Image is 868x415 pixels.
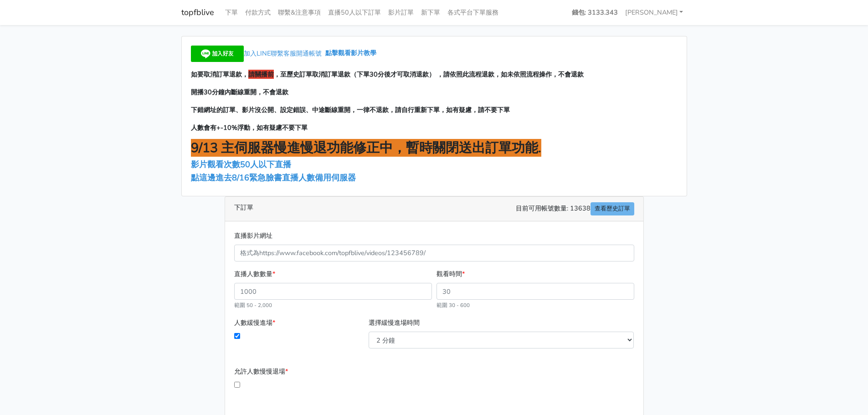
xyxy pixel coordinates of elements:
[248,70,274,79] span: 請關播前
[568,4,621,21] a: 錢包: 3133.343
[325,49,376,58] a: 點擊觀看影片教學
[234,283,432,300] input: 1000
[234,302,272,309] small: 範圍 50 - 2,000
[369,318,420,328] label: 選擇緩慢進場時間
[274,70,584,79] span: ，至歷史訂單取消訂單退款（下單30分後才可取消退款） ，請依照此流程退款，如未依照流程操作，不會退款
[191,87,288,97] span: 開播30分鐘內斷線重開，不會退款
[234,245,634,261] input: 格式為https://www.facebook.com/topfblive/videos/123456789/
[234,318,275,328] label: 人數緩慢進場
[234,231,272,241] label: 直播影片網址
[591,202,634,215] a: 查看歷史訂單
[234,269,275,279] label: 直播人數數量
[221,4,241,21] a: 下單
[191,49,325,58] a: 加入LINE聯繫客服開通帳號
[181,4,214,21] a: topfblive
[234,366,288,377] label: 允許人數慢慢退場
[274,4,324,21] a: 聯繫&注意事項
[191,46,244,62] img: 加入好友
[417,4,444,21] a: 新下單
[241,4,274,21] a: 付款方式
[244,49,322,58] span: 加入LINE聯繫客服開通帳號
[225,197,643,221] div: 下訂單
[191,139,541,157] span: 9/13 主伺服器慢進慢退功能修正中，暫時關閉送出訂單功能.
[437,269,465,279] label: 觀看時間
[240,159,293,170] a: 50人以下直播
[191,105,510,114] span: 下錯網址的訂單、影片沒公開、設定錯誤、中途斷線重開，一律不退款，請自行重新下單，如有疑慮，請不要下單
[437,283,634,300] input: 30
[572,8,618,17] strong: 錢包: 3133.343
[621,4,687,21] a: [PERSON_NAME]
[191,159,240,170] a: 影片觀看次數
[385,4,417,21] a: 影片訂單
[444,4,502,21] a: 各式平台下單服務
[324,4,385,21] a: 直播50人以下訂單
[437,302,470,309] small: 範圍 30 - 600
[191,70,248,79] span: 如要取消訂單退款，
[516,202,634,215] span: 目前可用帳號數量: 13638
[191,123,308,132] span: 人數會有+-10%浮動，如有疑慮不要下單
[191,172,356,183] a: 點這邊進去8/16緊急臉書直播人數備用伺服器
[240,159,291,170] span: 50人以下直播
